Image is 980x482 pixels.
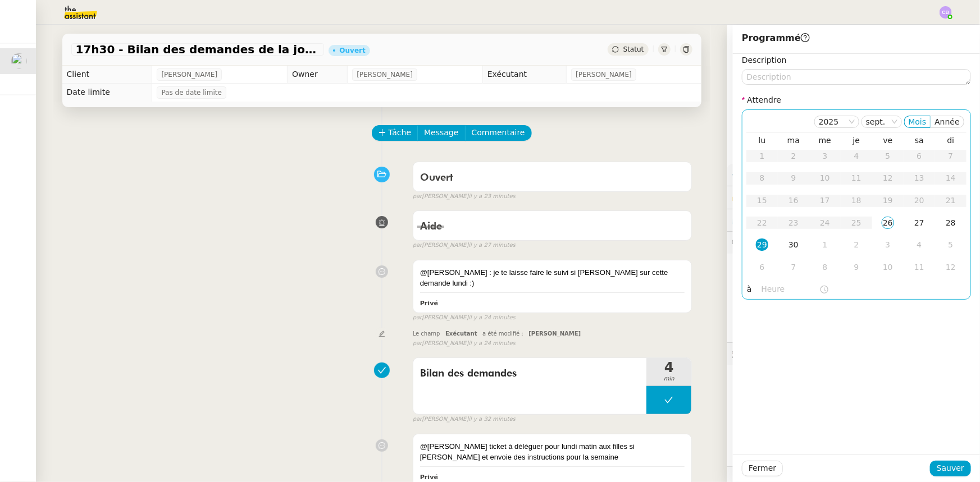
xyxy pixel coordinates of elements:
[413,415,422,424] span: par
[468,313,516,323] span: il y a 24 minutes
[732,238,824,247] span: 💬
[62,84,152,102] td: Date limite
[732,168,790,181] span: ⚙️
[742,95,781,104] label: Attendre
[937,462,964,475] span: Sauver
[935,117,960,126] span: Année
[727,209,980,231] div: ⏲️Tâches 4:57
[747,283,752,296] span: à
[732,473,767,482] span: 🧴
[420,441,685,463] div: @[PERSON_NAME] ticket à déléguer pour lundi matin aux filles si [PERSON_NAME] et envoie des instr...
[413,415,516,424] small: [PERSON_NAME]
[778,234,809,256] td: 30/09/2025
[756,238,768,251] div: 29
[413,192,516,201] small: [PERSON_NAME]
[809,135,841,145] th: mer.
[787,238,800,251] div: 30
[727,343,980,365] div: 🕵️Autres demandes en cours 15
[742,461,783,476] button: Fermer
[762,283,819,296] input: Heure
[872,256,904,279] td: 10/10/2025
[809,234,841,256] td: 01/10/2025
[357,69,413,80] span: [PERSON_NAME]
[872,234,904,256] td: 03/10/2025
[746,256,778,279] td: 06/10/2025
[742,33,810,43] span: Programmé
[904,234,935,256] td: 04/10/2025
[482,66,566,84] td: Exécutant
[413,313,516,323] small: [PERSON_NAME]
[945,217,957,229] div: 28
[913,238,926,251] div: 4
[746,234,778,256] td: 29/09/2025
[732,215,809,224] span: ⏲️
[909,117,927,126] span: Mois
[413,339,516,348] small: [PERSON_NAME]
[935,135,967,145] th: dim.
[913,261,926,273] div: 11
[732,191,805,204] span: 🔐
[468,192,516,201] span: il y a 23 minutes
[576,69,632,80] span: [PERSON_NAME]
[646,361,691,374] span: 4
[819,238,831,251] div: 1
[340,47,366,54] div: Ouvert
[742,56,787,65] label: Description
[413,241,516,250] small: [PERSON_NAME]
[468,415,516,424] span: il y a 32 minutes
[420,300,438,307] b: Privé
[935,212,967,235] td: 28/09/2025
[866,116,897,127] nz-select-item: sept.
[850,261,863,273] div: 9
[288,66,348,84] td: Owner
[809,256,841,279] td: 08/10/2025
[424,126,458,139] span: Message
[935,234,967,256] td: 05/10/2025
[904,135,935,145] th: sam.
[841,256,872,279] td: 09/10/2025
[819,116,855,127] nz-select-item: 2025
[904,212,935,235] td: 27/09/2025
[482,330,523,337] span: a été modifié :
[623,45,644,53] span: Statut
[778,135,809,145] th: mar.
[778,256,809,279] td: 07/10/2025
[76,44,320,55] span: 17h30 - Bilan des demandes de la journée : en cours et restant à traiter - 26 septembre 2025
[468,339,516,348] span: il y a 24 minutes
[420,474,438,481] b: Privé
[417,125,465,141] button: Message
[756,261,768,273] div: 6
[732,349,876,358] span: 🕵️
[420,222,442,232] span: Aide
[727,186,980,208] div: 🔐Données client
[882,261,894,273] div: 10
[872,135,904,145] th: ven.
[413,192,422,201] span: par
[882,217,894,229] div: 26
[420,365,640,382] span: Bilan des demandes
[413,313,422,323] span: par
[528,330,581,337] span: [PERSON_NAME]
[11,53,27,69] img: users%2FC9SBsJ0duuaSgpQFj5LgoEX8n0o2%2Favatar%2Fec9d51b8-9413-4189-adfb-7be4d8c96a3c
[904,256,935,279] td: 11/10/2025
[945,261,957,273] div: 12
[161,69,217,80] span: [PERSON_NAME]
[465,125,532,141] button: Commentaire
[930,461,971,476] button: Sauver
[472,126,525,139] span: Commentaire
[420,267,685,289] div: @[PERSON_NAME] : je te laisse faire le suivi si [PERSON_NAME] sur cette demande lundi :)
[935,256,967,279] td: 12/10/2025
[913,217,926,229] div: 27
[945,238,957,251] div: 5
[62,66,152,84] td: Client
[841,135,872,145] th: jeu.
[850,238,863,251] div: 2
[872,212,904,235] td: 26/09/2025
[389,126,412,139] span: Tâche
[841,234,872,256] td: 02/10/2025
[372,125,418,141] button: Tâche
[445,330,477,337] span: Exécutant
[413,330,440,337] span: Le champ
[749,462,776,475] span: Fermer
[727,232,980,254] div: 💬Commentaires 2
